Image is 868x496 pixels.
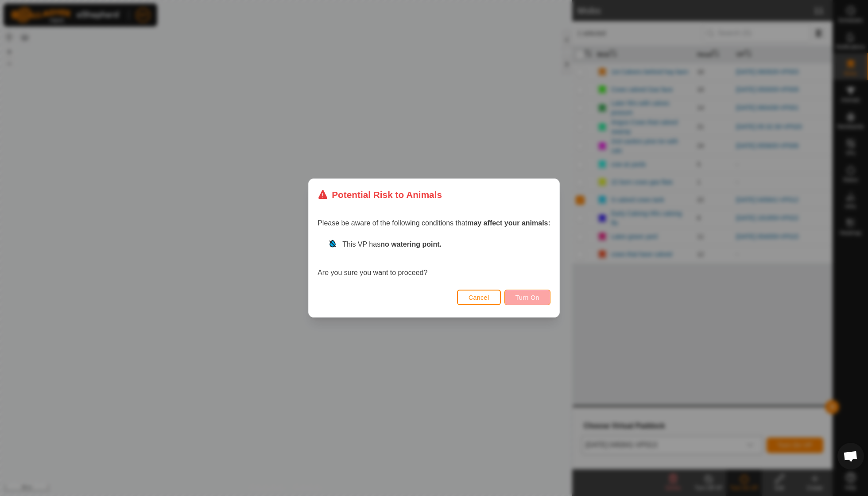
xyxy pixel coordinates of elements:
div: Open chat [837,443,864,469]
div: Are you sure you want to proceed? [318,239,550,278]
strong: may affect your animals: [467,219,550,227]
span: Please be aware of the following conditions that [318,219,550,227]
div: Potential Risk to Animals [318,188,442,201]
span: Turn On [515,294,539,301]
button: Turn On [504,290,550,305]
span: This VP has [342,240,442,248]
button: Cancel [457,290,501,305]
span: Cancel [469,294,489,301]
strong: no watering point. [380,240,442,248]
